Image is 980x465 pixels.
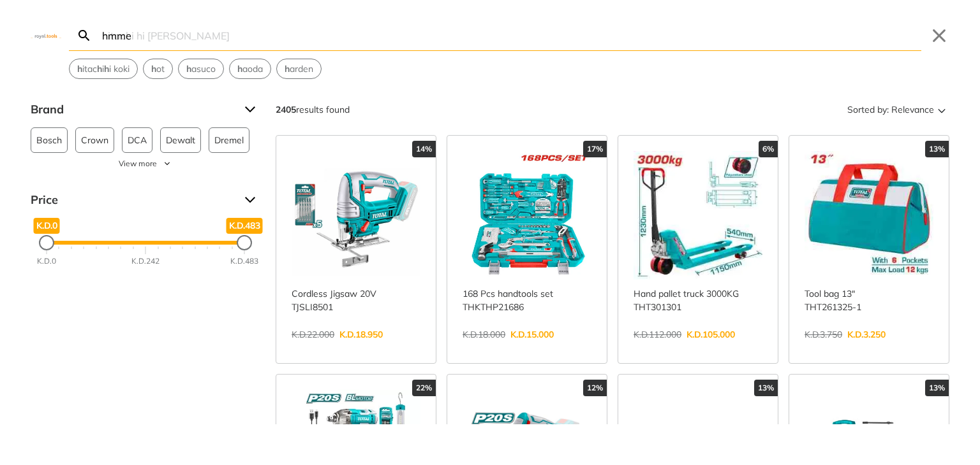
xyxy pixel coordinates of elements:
div: 13% [754,380,778,396]
button: Crown [75,127,114,153]
div: K.D.483 [230,255,258,267]
div: 6% [759,141,778,157]
div: Suggestion: hasuco [178,59,224,79]
svg: Search [77,28,92,43]
strong: h [186,63,191,75]
div: Suggestion: hitachi hi koki [69,59,138,79]
button: Close [929,25,949,46]
div: Maximum Price [237,235,252,250]
div: K.D.0 [37,255,56,267]
button: Select suggestion: hasuco [179,59,223,78]
span: Bosch [36,128,62,152]
div: Suggestion: haoda [229,59,271,79]
span: View more [119,158,157,169]
button: DCA [122,127,152,153]
button: Select suggestion: harden [277,59,321,78]
span: ot [151,62,165,76]
span: DCA [128,128,147,152]
span: Crown [81,128,108,152]
div: results found [276,99,350,120]
div: 12% [583,380,607,396]
div: Suggestion: hot [143,59,173,79]
button: Dremel [209,127,249,153]
div: 14% [412,141,436,157]
div: Minimum Price [39,235,54,250]
button: Sorted by:Relevance Sort [845,99,949,120]
strong: h [97,63,102,75]
img: Close [31,32,61,38]
span: Brand [31,99,235,120]
span: Dremel [214,128,244,152]
strong: 2405 [276,104,296,115]
span: itac i i koki [77,62,130,76]
strong: h [104,63,109,75]
span: Relevance [891,99,934,120]
svg: Sort [934,102,949,117]
strong: h [237,63,242,75]
strong: h [151,63,156,75]
span: Dewalt [166,128,195,152]
strong: h [77,63,82,75]
button: Select suggestion: hot [144,59,172,78]
div: K.D.242 [131,255,160,267]
button: View more [31,158,260,169]
span: aoda [237,62,263,76]
button: Bosch [31,127,68,153]
div: 13% [925,141,949,157]
strong: h [285,63,290,75]
div: Suggestion: harden [276,59,322,79]
div: 13% [925,380,949,396]
input: Search… [100,20,921,50]
button: Select suggestion: haoda [230,59,271,78]
div: 17% [583,141,607,157]
span: arden [285,62,313,76]
div: 22% [412,380,436,396]
span: asuco [186,62,216,76]
button: Select suggestion: hitachi hi koki [70,59,137,78]
button: Dewalt [160,127,201,153]
span: Price [31,190,235,210]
